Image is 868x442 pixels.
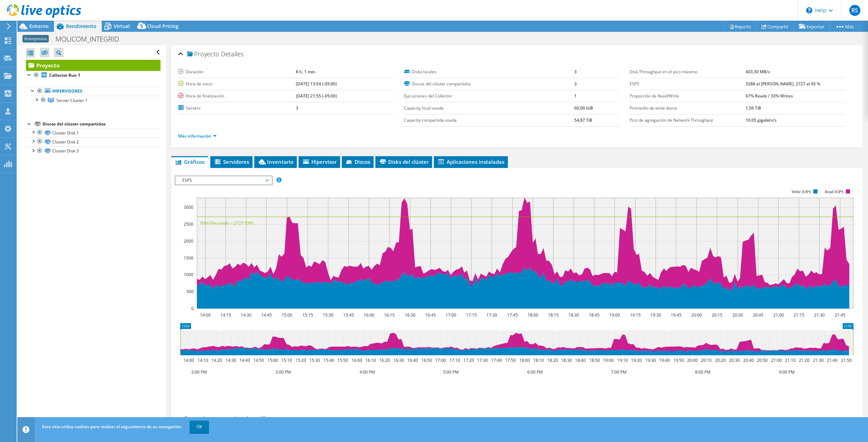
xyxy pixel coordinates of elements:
[421,357,432,363] text: 16:50
[296,93,337,99] b: [DATE] 21:55 (-05:00)
[26,128,161,137] a: Cluster Disk 1
[449,357,460,363] text: 17:10
[296,69,316,75] b: 8 h, 1 min.
[630,105,746,112] label: Promedio de write diaria
[827,357,838,363] text: 21:40
[687,357,698,363] text: 20:00
[671,312,682,318] text: 19:45
[183,357,194,363] text: 14:00
[746,117,777,123] b: 10,05 gigabits/s
[603,357,614,363] text: 19:00
[282,312,292,318] text: 15:00
[437,158,504,165] span: Aplicaciones instaladas
[630,93,746,100] label: Proporción de Read/Write
[830,21,859,32] a: Más
[746,93,793,99] b: 67% Reads / 33% Writes
[630,117,746,124] label: Pico de agregación de Network Throughput
[184,255,193,261] text: 1500
[756,21,794,32] a: Compartir
[574,81,577,87] b: 3
[175,158,204,165] span: Gráficos
[691,312,702,318] text: 20:00
[302,158,337,165] span: Hipervisor
[178,81,296,87] label: Hora de inicio
[849,5,860,16] span: RS
[26,71,161,80] a: Collector Run 1
[296,81,337,87] b: [DATE] 13:54 (-05:00)
[712,312,722,318] text: 20:15
[463,357,474,363] text: 17:20
[491,357,502,363] text: 17:40
[200,220,254,226] text: 95th Percentile = 2727 IOPS
[179,176,268,185] span: ESPS
[43,120,161,128] div: Discos del clúster compartidos
[589,312,600,318] text: 18:45
[477,357,488,363] text: 17:30
[178,133,217,139] a: Más información
[253,357,264,363] text: 14:50
[404,93,574,100] label: Ejecuciones del Collector
[26,96,161,105] a: Server Cluster 1
[221,50,244,58] span: Detalles
[345,158,370,165] span: Discos
[404,81,574,87] label: Discos del clúster compartidos
[630,312,641,318] text: 19:15
[630,81,746,87] label: ESPS
[575,357,586,363] text: 18:40
[405,312,415,318] text: 16:30
[211,357,222,363] text: 14:20
[241,312,252,318] text: 14:30
[486,312,497,318] text: 17:30
[746,81,820,87] b: 3288 al [PERSON_NAME], 2727 al 95 %
[574,93,577,99] b: 1
[26,60,161,71] a: Proyecto
[757,357,768,363] text: 20:50
[519,357,530,363] text: 18:00
[466,312,477,318] text: 17:15
[178,93,296,100] label: Hora de finalización
[393,357,404,363] text: 16:30
[404,117,574,124] label: Capacity compartida usada
[746,69,770,75] b: 403,30 MB/s
[178,105,296,112] label: Servers
[609,312,620,318] text: 19:00
[645,357,656,363] text: 19:30
[841,357,852,363] text: 21:50
[785,357,796,363] text: 21:10
[296,105,298,111] b: 3
[22,35,49,43] span: Anonymous
[650,312,661,318] text: 19:30
[835,312,846,318] text: 21:45
[799,357,810,363] text: 21:20
[191,305,194,311] text: 0
[507,312,518,318] text: 17:45
[267,357,278,363] text: 15:00
[743,357,754,363] text: 20:40
[379,158,429,165] span: Disks del clúster
[343,312,354,318] text: 15:45
[528,312,538,318] text: 18:00
[630,68,746,75] label: Disk Throughput en el pico máximo
[66,23,97,29] span: Rendimiento
[26,147,161,156] a: Cluster Disk 3
[42,424,182,430] span: Este sitio utiliza cookies para realizar el seguimiento de su navegación.
[568,312,579,318] text: 18:30
[574,117,592,123] b: 54,87 TiB
[323,357,334,363] text: 15:40
[49,72,80,78] b: Collector Run 1
[220,312,231,318] text: 14:15
[732,312,743,318] text: 20:30
[404,105,574,112] label: Capacity local usada
[309,357,320,363] text: 15:30
[26,137,161,146] a: Cluster Disk 2
[29,23,49,29] span: Entorno
[187,51,219,58] span: Proyecto
[407,357,418,363] text: 16:40
[813,357,824,363] text: 21:30
[425,312,436,318] text: 16:45
[214,158,249,165] span: Servidores
[258,158,293,165] span: Inventario
[281,357,292,363] text: 15:10
[384,312,395,318] text: 16:15
[794,312,804,318] text: 21:15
